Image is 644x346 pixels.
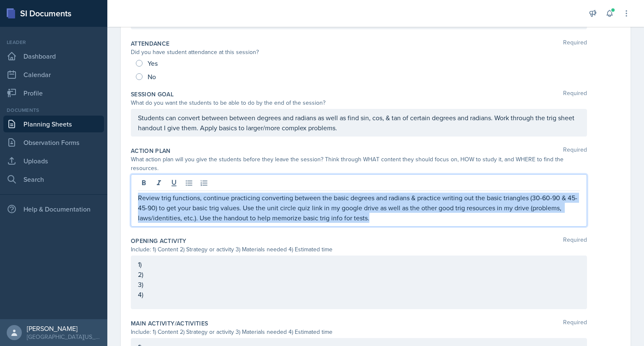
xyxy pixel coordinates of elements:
div: Leader [3,39,104,46]
div: Help & Documentation [3,201,104,217]
a: Search [3,171,104,188]
a: Calendar [3,66,104,83]
span: Required [563,147,587,155]
div: Documents [3,106,104,114]
p: 1) [138,259,580,269]
a: Planning Sheets [3,116,104,132]
a: Profile [3,85,104,101]
a: Uploads [3,152,104,169]
p: 3) [138,279,580,289]
label: Action Plan [131,147,171,155]
span: Required [563,319,587,328]
span: Yes [148,59,158,67]
div: What action plan will you give the students before they leave the session? Think through WHAT con... [131,155,587,173]
label: Attendance [131,39,170,48]
div: [GEOGRAPHIC_DATA][US_STATE] in [GEOGRAPHIC_DATA] [27,333,101,341]
label: Session Goal [131,90,174,98]
div: [PERSON_NAME] [27,324,101,333]
label: Main Activity/Activities [131,319,208,328]
a: Observation Forms [3,134,104,151]
a: Dashboard [3,48,104,65]
div: Did you have student attendance at this session? [131,48,587,57]
span: Required [563,237,587,245]
p: 4) [138,289,580,300]
div: Include: 1) Content 2) Strategy or activity 3) Materials needed 4) Estimated time [131,245,587,254]
span: No [148,72,156,81]
div: What do you want the students to be able to do by the end of the session? [131,98,587,107]
p: Review trig functions, continue practicing converting between the basic degrees and radians & pra... [138,193,580,223]
label: Opening Activity [131,237,187,245]
span: Required [563,90,587,98]
span: Required [563,39,587,48]
div: Include: 1) Content 2) Strategy or activity 3) Materials needed 4) Estimated time [131,328,587,336]
p: 2) [138,269,580,279]
p: Students can convert between between degrees and radians as well as find sin, cos, & tan of certa... [138,113,580,133]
